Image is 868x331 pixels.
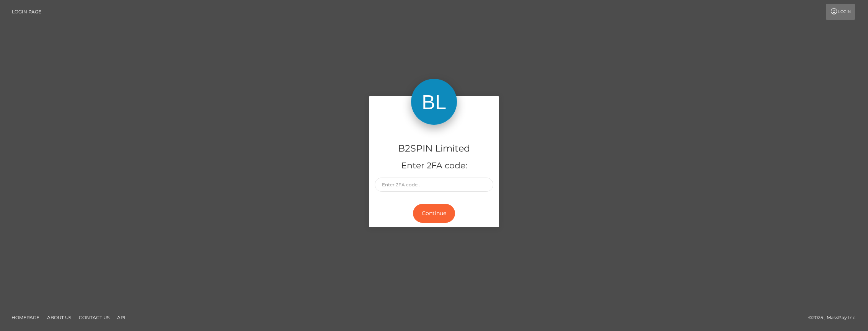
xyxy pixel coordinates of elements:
[808,313,862,322] div: © 2025 , MassPay Inc.
[826,4,855,20] a: Login
[375,160,493,172] h5: Enter 2FA code:
[411,79,457,125] img: B2SPIN Limited
[114,311,129,323] a: API
[76,311,113,323] a: Contact Us
[375,178,493,192] input: Enter 2FA code..
[375,142,493,155] h4: B2SPIN Limited
[413,204,455,223] button: Continue
[44,311,74,323] a: About Us
[12,4,41,20] a: Login Page
[8,311,42,323] a: Homepage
